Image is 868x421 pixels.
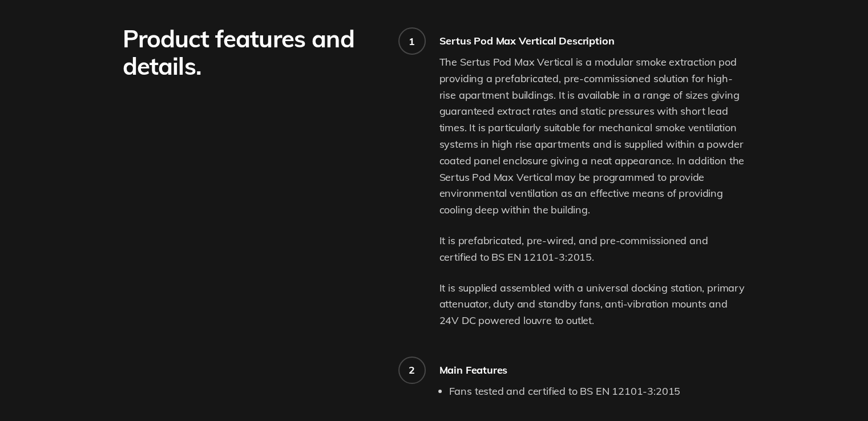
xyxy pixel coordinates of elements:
p: The Sertus Pod Max Vertical is a modular smoke extraction pod providing a prefabricated, pre-comm... [439,54,746,218]
div: Product features and details. [123,25,382,80]
div: Sertus Pod Max Vertical Description [439,34,746,47]
li: Fans tested and certified to BS EN 12101-3:2015 [449,383,746,400]
div: 2 [409,363,415,377]
p: It is supplied assembled with a universal docking station, primary attenuator, duty and standby f... [439,280,746,329]
p: It is prefabricated, pre-wired, and pre-commissioned and certified to BS EN 12101-3:2015. [439,233,746,266]
div: 1 [409,35,415,48]
div: Main Features [439,363,746,377]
